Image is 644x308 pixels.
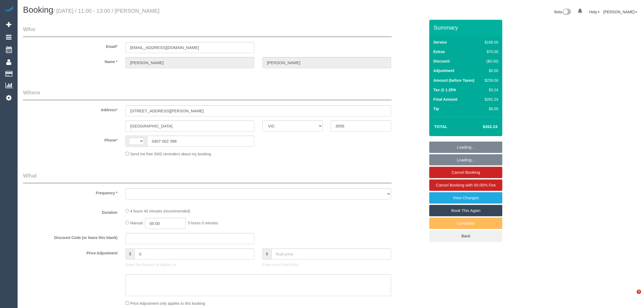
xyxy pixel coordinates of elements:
[126,248,134,260] span: $
[483,97,498,102] div: $262.24
[483,40,498,45] div: $189.00
[147,136,254,147] input: Phone*
[126,42,254,53] input: Email*
[434,124,447,129] strong: Total
[262,248,271,260] span: $
[19,208,121,215] label: Duration
[589,10,600,14] a: Help
[19,105,121,113] label: Address*
[262,262,391,267] p: Enter your Final Price
[188,221,218,225] span: 5 hours 0 minutes
[130,221,143,225] span: Manual
[637,290,641,294] span: 5
[19,136,121,143] label: Phone*
[19,57,121,64] label: Name *
[483,106,498,112] div: $0.00
[19,42,121,49] label: Email*
[467,124,497,129] h4: $262.24
[483,49,498,54] div: $70.00
[429,192,502,204] a: View Changes
[433,106,439,112] label: Tip
[271,248,391,260] input: final price
[23,89,392,101] legend: Where
[262,57,391,68] input: Last Name*
[562,9,571,16] img: New interface
[130,301,205,306] span: Price Adjustment only applies to this booking
[433,68,454,73] label: Adjustment
[433,97,457,102] label: Final Amount
[483,78,498,83] div: $259.00
[483,58,498,64] div: ($0.00)
[433,78,474,83] label: Amount (before Taxes)
[130,209,190,213] span: 4 hours 40 minutes (recommended)
[433,58,450,64] label: Discount
[3,5,14,13] img: Automaid Logo
[429,167,502,178] a: Cancel Booking
[19,248,121,256] label: Price Adjustment
[429,230,502,242] a: Back
[331,120,391,132] input: Post Code*
[23,25,392,37] legend: Who
[130,152,211,156] span: Send me free SMS reminders about my booking
[433,40,447,45] label: Service
[434,24,500,31] h3: Summary
[126,120,254,132] input: Suburb*
[23,172,392,184] legend: What
[429,205,502,216] a: Book This Again
[626,290,639,303] iframe: Intercom live chat
[23,5,53,15] span: Booking
[53,8,160,14] small: / [DATE] / 11:00 - 13:00 / [PERSON_NAME]
[433,87,456,93] label: Tax @ 1.25%
[429,179,502,191] a: Cancel Booking with 50.00% Fee
[554,10,571,14] a: Beta
[483,68,498,73] div: $0.00
[19,188,121,196] label: Frequency *
[433,49,445,54] label: Extras
[126,262,254,267] p: Enter the Amount to Adjust, or
[19,233,121,240] label: Discount Code (or leave this blank)
[126,57,254,68] input: First Name*
[603,10,637,14] a: [PERSON_NAME]
[436,183,496,187] span: Cancel Booking with 50.00% Fee
[483,87,498,93] div: $3.24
